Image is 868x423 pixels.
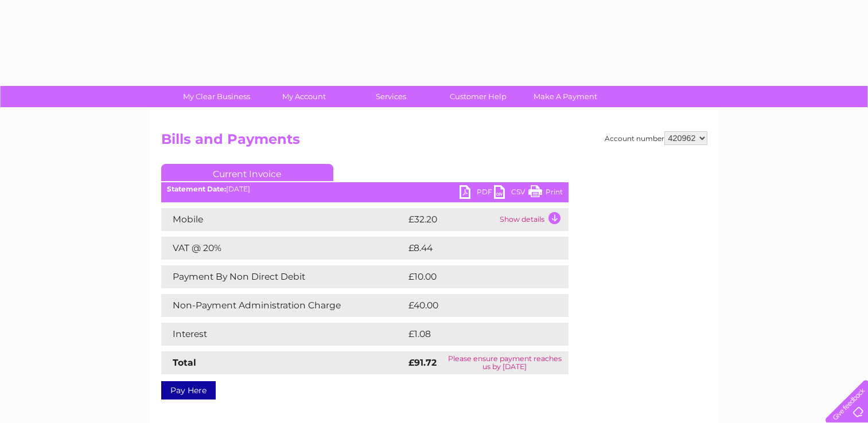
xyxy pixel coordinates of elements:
[344,86,438,107] a: Services
[161,265,406,288] td: Payment By Non Direct Debit
[406,237,542,260] td: £8.44
[161,164,333,181] a: Current Invoice
[173,357,196,368] strong: Total
[169,86,264,107] a: My Clear Business
[441,351,568,374] td: Please ensure payment reaches us by [DATE]
[161,185,569,193] div: [DATE]
[161,381,216,399] a: Pay Here
[406,323,541,346] td: £1.08
[431,86,526,107] a: Customer Help
[161,208,406,231] td: Mobile
[406,208,497,231] td: £32.20
[167,185,226,193] b: Statement Date:
[518,86,613,107] a: Make A Payment
[528,185,563,202] a: Print
[605,131,707,145] div: Account number
[256,86,351,107] a: My Account
[161,323,406,346] td: Interest
[497,208,569,231] td: Show details
[406,265,545,288] td: £10.00
[408,357,437,368] strong: £91.72
[161,131,707,153] h2: Bills and Payments
[406,294,546,317] td: £40.00
[494,185,528,202] a: CSV
[161,237,406,260] td: VAT @ 20%
[460,185,494,202] a: PDF
[161,294,406,317] td: Non-Payment Administration Charge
